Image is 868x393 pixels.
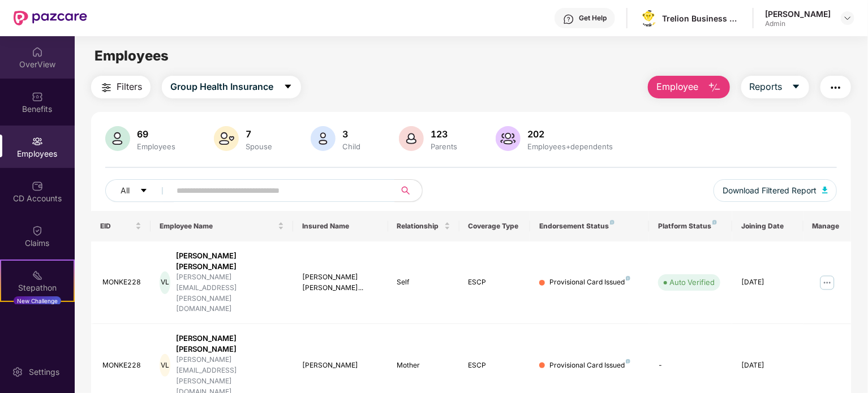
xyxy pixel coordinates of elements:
div: Child [340,142,363,151]
div: 202 [525,128,615,140]
img: svg+xml;base64,PHN2ZyB4bWxucz0iaHR0cDovL3d3dy53My5vcmcvMjAwMC9zdmciIHhtbG5zOnhsaW5rPSJodHRwOi8vd3... [496,126,521,151]
div: [PERSON_NAME] [PERSON_NAME] [176,333,284,355]
img: svg+xml;base64,PHN2ZyB4bWxucz0iaHR0cDovL3d3dy53My5vcmcvMjAwMC9zdmciIHdpZHRoPSI4IiBoZWlnaHQ9IjgiIH... [626,276,630,280]
div: [PERSON_NAME] [PERSON_NAME]... [302,272,379,293]
img: svg+xml;base64,PHN2ZyB4bWxucz0iaHR0cDovL3d3dy53My5vcmcvMjAwMC9zdmciIHdpZHRoPSI4IiBoZWlnaHQ9IjgiIH... [712,220,717,224]
th: Manage [803,211,851,241]
div: ESCP [469,360,522,371]
div: [DATE] [741,277,794,288]
span: All [121,184,130,197]
button: Allcaret-down [105,179,174,202]
th: Relationship [388,211,459,241]
div: Stepathon [1,282,74,293]
img: svg+xml;base64,PHN2ZyBpZD0iSGVscC0zMngzMiIgeG1sbnM9Imh0dHA6Ly93d3cudzMub3JnLzIwMDAvc3ZnIiB3aWR0aD... [563,14,574,25]
span: Employee [656,80,699,94]
div: [PERSON_NAME][EMAIL_ADDRESS][PERSON_NAME][DOMAIN_NAME] [176,272,284,314]
img: svg+xml;base64,PHN2ZyB4bWxucz0iaHR0cDovL3d3dy53My5vcmcvMjAwMC9zdmciIHdpZHRoPSIyNCIgaGVpZ2h0PSIyNC... [829,81,843,94]
th: Employee Name [151,211,293,241]
img: svg+xml;base64,PHN2ZyB4bWxucz0iaHR0cDovL3d3dy53My5vcmcvMjAwMC9zdmciIHdpZHRoPSIyMSIgaGVpZ2h0PSIyMC... [32,270,43,281]
img: svg+xml;base64,PHN2ZyB4bWxucz0iaHR0cDovL3d3dy53My5vcmcvMjAwMC9zdmciIHhtbG5zOnhsaW5rPSJodHRwOi8vd3... [822,187,828,193]
img: svg+xml;base64,PHN2ZyB4bWxucz0iaHR0cDovL3d3dy53My5vcmcvMjAwMC9zdmciIHhtbG5zOnhsaW5rPSJodHRwOi8vd3... [708,81,721,94]
div: MONKE228 [102,277,141,288]
div: VL [160,271,170,294]
div: New Challenge [14,296,61,305]
span: EID [100,222,133,231]
div: [DATE] [741,360,794,371]
th: EID [91,211,151,241]
div: [PERSON_NAME] [302,360,379,371]
span: Employee Name [160,222,276,231]
span: Group Health Insurance [170,80,273,94]
div: MONKE228 [102,360,141,371]
div: Provisional Card Issued [549,360,630,371]
div: Spouse [243,142,274,151]
div: 7 [243,128,274,140]
div: Admin [765,19,831,28]
span: caret-down [140,187,148,196]
div: Endorsement Status [539,222,640,231]
span: Download Filtered Report [723,184,817,197]
span: Employees [94,47,169,64]
span: search [394,186,416,195]
div: [PERSON_NAME] [PERSON_NAME] [176,251,284,272]
span: caret-down [792,82,801,92]
div: Parents [428,142,459,151]
button: Filters [91,76,151,98]
img: svg+xml;base64,PHN2ZyB4bWxucz0iaHR0cDovL3d3dy53My5vcmcvMjAwMC9zdmciIHdpZHRoPSI4IiBoZWlnaHQ9IjgiIH... [626,359,630,364]
button: Reportscaret-down [741,76,809,98]
div: 3 [340,128,363,140]
div: 69 [135,128,178,140]
div: Get Help [579,14,607,23]
img: svg+xml;base64,PHN2ZyB4bWxucz0iaHR0cDovL3d3dy53My5vcmcvMjAwMC9zdmciIHhtbG5zOnhsaW5rPSJodHRwOi8vd3... [311,126,336,151]
button: search [394,179,423,202]
button: Employee [648,76,730,98]
span: Relationship [397,222,442,231]
span: Filters [117,80,142,94]
button: Download Filtered Report [714,179,837,202]
button: Group Health Insurancecaret-down [162,76,301,98]
div: Self [397,277,450,288]
div: Employees [135,142,178,151]
th: Insured Name [293,211,388,241]
img: svg+xml;base64,PHN2ZyB4bWxucz0iaHR0cDovL3d3dy53My5vcmcvMjAwMC9zdmciIHdpZHRoPSI4IiBoZWlnaHQ9IjgiIH... [610,220,615,224]
img: svg+xml;base64,PHN2ZyBpZD0iU2V0dGluZy0yMHgyMCIgeG1sbnM9Imh0dHA6Ly93d3cudzMub3JnLzIwMDAvc3ZnIiB3aW... [12,366,23,378]
img: svg+xml;base64,PHN2ZyBpZD0iQ2xhaW0iIHhtbG5zPSJodHRwOi8vd3d3LnczLm9yZy8yMDAwL3N2ZyIgd2lkdGg9IjIwIi... [32,225,43,236]
div: Employees+dependents [525,142,615,151]
img: svg+xml;base64,PHN2ZyBpZD0iRW1wbG95ZWVzIiB4bWxucz0iaHR0cDovL3d3dy53My5vcmcvMjAwMC9zdmciIHdpZHRoPS... [32,136,43,147]
div: Mother [397,360,450,371]
img: svg+xml;base64,PHN2ZyB4bWxucz0iaHR0cDovL3d3dy53My5vcmcvMjAwMC9zdmciIHdpZHRoPSIyNCIgaGVpZ2h0PSIyNC... [100,81,113,94]
th: Joining Date [732,211,803,241]
img: New Pazcare Logo [14,11,87,25]
div: Auto Verified [669,277,715,288]
img: svg+xml;base64,PHN2ZyBpZD0iSG9tZSIgeG1sbnM9Imh0dHA6Ly93d3cudzMub3JnLzIwMDAvc3ZnIiB3aWR0aD0iMjAiIG... [32,46,43,58]
img: svg+xml;base64,PHN2ZyBpZD0iQ0RfQWNjb3VudHMiIGRhdGEtbmFtZT0iQ0QgQWNjb3VudHMiIHhtbG5zPSJodHRwOi8vd3... [32,180,43,192]
img: manageButton [818,274,836,292]
div: Settings [25,366,63,378]
img: svg+xml;base64,PHN2ZyBpZD0iQmVuZWZpdHMiIHhtbG5zPSJodHRwOi8vd3d3LnczLm9yZy8yMDAwL3N2ZyIgd2lkdGg9Ij... [32,91,43,102]
div: Provisional Card Issued [549,277,630,288]
img: svg+xml;base64,PHN2ZyB4bWxucz0iaHR0cDovL3d3dy53My5vcmcvMjAwMC9zdmciIHhtbG5zOnhsaW5rPSJodHRwOi8vd3... [399,126,424,151]
div: [PERSON_NAME] [765,8,831,19]
img: svg+xml;base64,PHN2ZyB4bWxucz0iaHR0cDovL3d3dy53My5vcmcvMjAwMC9zdmciIHhtbG5zOnhsaW5rPSJodHRwOi8vd3... [105,126,130,151]
th: Coverage Type [459,211,531,241]
div: VL [160,354,170,377]
div: 123 [428,128,459,140]
span: caret-down [283,82,293,92]
div: Trelion Business Solutions Private Limited [662,13,741,24]
div: ESCP [469,277,522,288]
span: Reports [750,80,783,94]
div: Platform Status [658,222,723,231]
img: logo.png [641,8,657,28]
img: svg+xml;base64,PHN2ZyBpZD0iRHJvcGRvd24tMzJ4MzIiIHhtbG5zPSJodHRwOi8vd3d3LnczLm9yZy8yMDAwL3N2ZyIgd2... [843,14,852,23]
img: svg+xml;base64,PHN2ZyB4bWxucz0iaHR0cDovL3d3dy53My5vcmcvMjAwMC9zdmciIHhtbG5zOnhsaW5rPSJodHRwOi8vd3... [214,126,239,151]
